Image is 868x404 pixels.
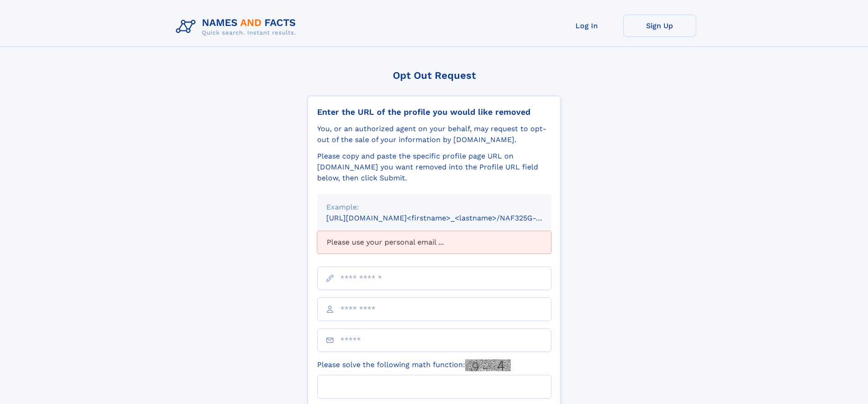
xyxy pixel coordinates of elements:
label: Please solve the following math function: [317,359,511,371]
div: Enter the URL of the profile you would like removed [317,107,551,117]
a: Sign Up [623,15,696,37]
div: Example: [326,202,542,213]
div: You, or an authorized agent on your behalf, may request to opt-out of the sale of your informatio... [317,123,551,145]
div: Opt Out Request [308,70,561,81]
div: Please use your personal email ... [317,231,551,254]
div: Please copy and paste the specific profile page URL on [DOMAIN_NAME] you want removed into the Pr... [317,151,551,184]
img: Logo Names and Facts [172,15,303,39]
small: [URL][DOMAIN_NAME]<firstname>_<lastname>/NAF325G-xxxxxxxx [326,214,569,222]
a: Log In [550,15,623,37]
